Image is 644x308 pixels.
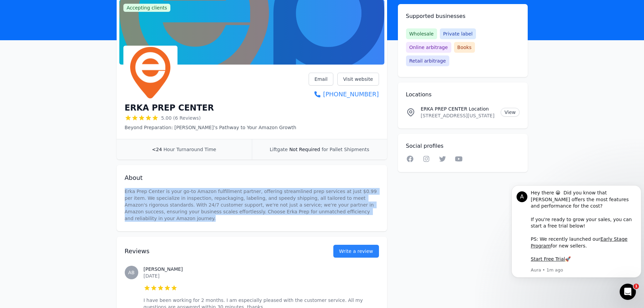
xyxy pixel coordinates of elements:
a: Visit website [337,73,379,86]
a: Write a review [333,245,379,258]
span: for Pallet Shipments [321,147,369,152]
span: AB [128,270,135,275]
span: Hour Turnaround Time [164,147,216,152]
h2: Supported businesses [406,12,520,20]
a: Email [309,73,333,86]
span: Not Required [289,147,320,152]
span: Books [454,42,475,53]
iframe: Intercom notifications message [509,182,644,290]
h2: Locations [406,91,520,99]
img: ERKA PREP CENTER [125,47,176,98]
time: [DATE] [144,273,160,279]
h2: Social profiles [406,142,520,150]
h2: About [125,173,379,183]
h1: ERKA PREP CENTER [125,102,214,113]
span: Online arbitrage [406,42,451,53]
span: Retail arbitrage [406,55,449,66]
span: 5.00 (6 Reviews) [161,115,201,121]
p: ERKA PREP CENTER Location [421,105,496,112]
span: Accepting clients [123,4,171,12]
span: Wholesale [406,28,437,39]
a: View [501,108,519,117]
h3: [PERSON_NAME] [144,266,379,273]
span: Liftgate [270,147,288,152]
a: [PHONE_NUMBER] [309,90,379,99]
span: 1 [634,284,639,289]
iframe: Intercom live chat [620,284,636,300]
span: Private label [440,28,476,39]
h2: Reviews [125,246,312,256]
p: Beyond Preparation: [PERSON_NAME]’s Pathway to Your Amazon Growth [125,124,296,131]
p: Erka Prep Center is your go-to Amazon fulfillment partner, offering streamlined prep services at ... [125,188,379,222]
p: [STREET_ADDRESS][US_STATE] [421,112,496,119]
span: <24 [152,147,162,152]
